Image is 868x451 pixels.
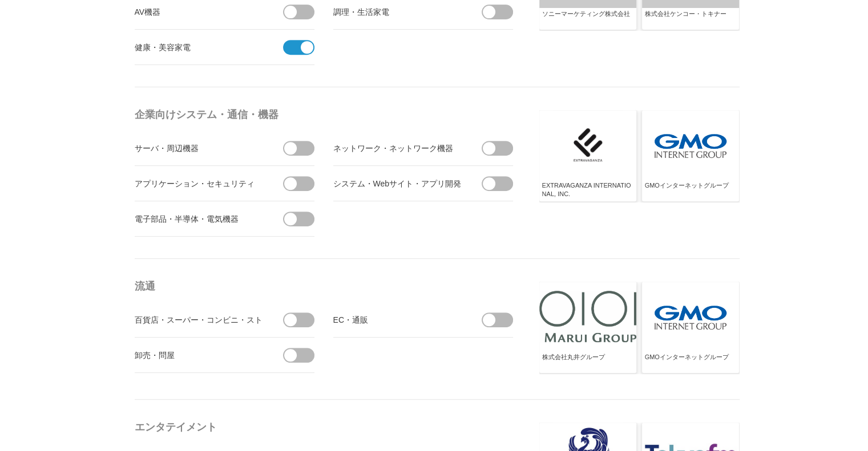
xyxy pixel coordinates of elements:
[135,417,517,437] h4: エンタテイメント
[135,141,263,155] div: サーバ・周辺機器
[333,5,462,19] div: 調理・生活家電
[135,276,517,296] h4: 流通
[135,104,517,125] h4: 企業向けシステム・通信・機器
[135,312,263,327] div: 百貨店・スーパー・コンビニ・ストア
[333,312,462,327] div: EC・通販
[135,40,263,54] div: 健康・美容家電
[542,181,633,200] div: EXTRAVAGANZA INTERNATIONAL, INC.
[645,353,736,371] div: GMOインターネットグループ
[645,181,736,200] div: GMOインターネットグループ
[135,348,263,362] div: 卸売・問屋
[333,176,462,190] div: システム・Webサイト・アプリ開発
[135,212,263,226] div: 電子部品・半導体・電気機器
[542,10,633,28] div: ソニーマーケティング株式会社
[135,176,263,190] div: アプリケーション・セキュリティ
[333,141,462,155] div: ネットワーク・ネットワーク機器
[542,353,633,371] div: 株式会社丸井グループ
[645,10,736,28] div: 株式会社ケンコー・トキナー
[135,5,263,19] div: AV機器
